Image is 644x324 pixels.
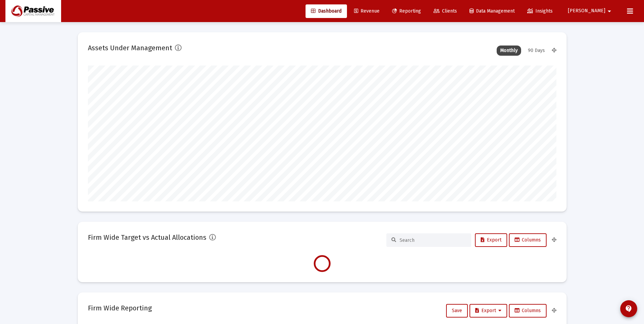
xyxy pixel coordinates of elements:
[311,8,342,14] span: Dashboard
[509,304,547,318] button: Columns
[452,308,462,313] span: Save
[560,4,622,18] button: [PERSON_NAME]
[515,237,541,243] span: Columns
[525,46,548,56] div: 90 Days
[387,4,426,18] a: Reporting
[428,4,462,18] a: Clients
[88,303,152,313] h2: Firm Wide Reporting
[481,237,501,243] span: Export
[625,305,633,313] mat-icon: contact_support
[400,237,466,243] input: Search
[527,8,553,14] span: Insights
[306,4,347,18] a: Dashboard
[88,42,172,53] h2: Assets Under Management
[475,308,501,313] span: Export
[509,233,547,247] button: Columns
[434,8,457,14] span: Clients
[605,4,613,18] mat-icon: arrow_drop_down
[349,4,385,18] a: Revenue
[568,8,605,14] span: [PERSON_NAME]
[522,4,558,18] a: Insights
[475,233,507,247] button: Export
[88,232,206,243] h2: Firm Wide Target vs Actual Allocations
[392,8,421,14] span: Reporting
[446,304,468,318] button: Save
[464,4,520,18] a: Data Management
[470,304,507,318] button: Export
[11,4,56,18] img: Dashboard
[470,8,515,14] span: Data Management
[515,308,541,313] span: Columns
[497,46,521,56] div: Monthly
[354,8,380,14] span: Revenue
